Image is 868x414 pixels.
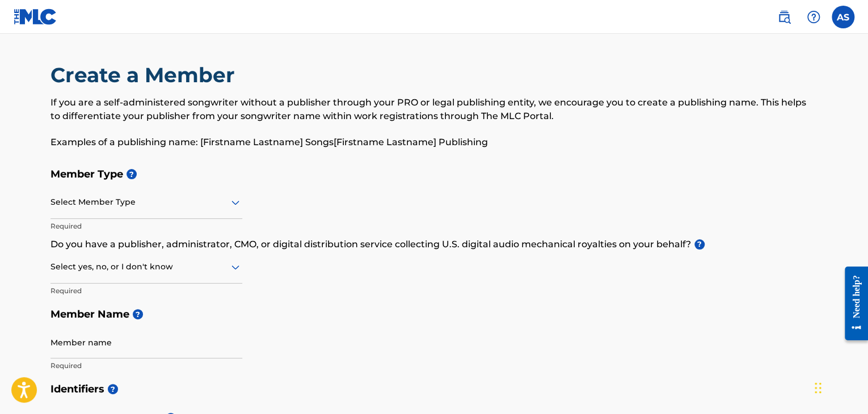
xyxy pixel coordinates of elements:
h5: Member Name [50,302,818,327]
span: ? [694,239,705,250]
p: Required [50,286,242,296]
p: Do you have a publisher, administrator, CMO, or digital distribution service collecting U.S. digi... [50,238,818,251]
p: Required [50,221,242,231]
p: If you are a self-administered songwriter without a publisher through your PRO or legal publishin... [50,96,818,123]
div: Drag [815,371,821,405]
h5: Identifiers [50,377,818,402]
img: MLC Logo [14,9,57,25]
iframe: Resource Center [836,259,868,349]
iframe: Chat Widget [811,360,868,414]
h5: Member Type [50,162,818,187]
span: ? [127,169,137,179]
a: Public Search [773,6,795,28]
div: User Menu [832,6,854,28]
img: search [777,10,791,24]
h2: Create a Member [50,62,241,88]
div: Help [802,6,825,28]
p: Required [50,361,242,371]
p: Examples of a publishing name: [Firstname Lastname] Songs[Firstname Lastname] Publishing [50,136,818,149]
span: ? [133,309,143,319]
span: ? [108,384,118,394]
img: help [807,10,820,24]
